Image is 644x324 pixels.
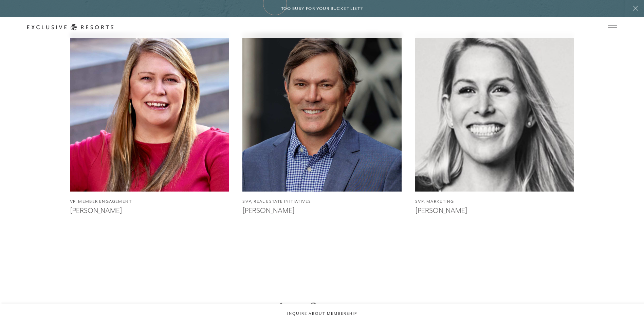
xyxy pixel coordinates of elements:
[242,205,402,215] h3: [PERSON_NAME]
[70,33,229,215] a: VP, Member Engagement[PERSON_NAME]
[242,198,402,205] h4: SVP, Real Estate Initiatives
[281,5,363,12] h6: Too busy for your bucket list?
[415,198,574,205] h4: SVP, Marketing
[608,25,617,30] button: Open navigation
[70,205,229,215] h3: [PERSON_NAME]
[415,205,574,215] h3: [PERSON_NAME]
[415,33,574,215] a: SVP, Marketing[PERSON_NAME]
[70,198,229,205] h4: VP, Member Engagement
[242,33,402,215] a: SVP, Real Estate Initiatives[PERSON_NAME]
